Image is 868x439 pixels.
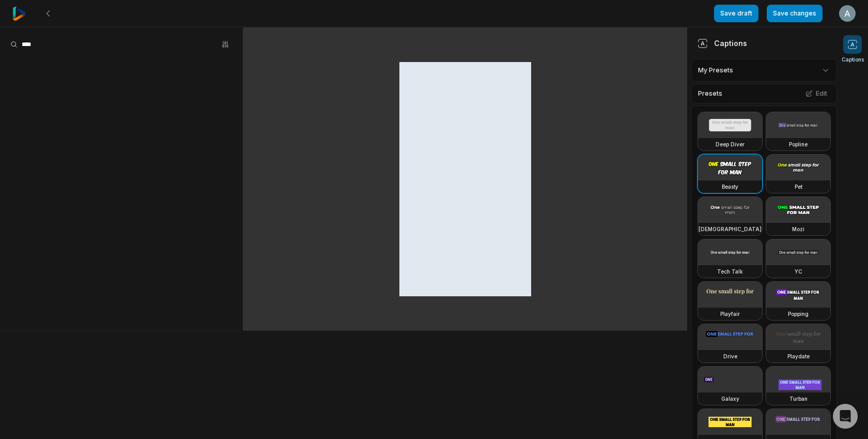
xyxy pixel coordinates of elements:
button: Save draft [714,5,758,22]
h3: Beasty [722,183,738,191]
button: Captions [842,35,864,64]
div: My Presets [691,59,837,82]
h3: Playdate [787,352,810,360]
span: Captions [842,56,864,64]
h3: Tech Talk [717,267,743,276]
h3: Turban [789,395,808,403]
h3: Deep Diver [716,140,745,148]
h3: [DEMOGRAPHIC_DATA] [699,225,762,233]
h3: YC [795,267,802,276]
img: reap [12,7,26,21]
div: Captions [698,38,747,49]
h3: Playfair [720,310,740,318]
h3: Pet [795,183,802,191]
h3: Galaxy [721,395,739,403]
div: Open Intercom Messenger [833,404,858,429]
h3: Mozi [792,225,804,233]
h3: Popline [789,140,808,148]
h3: Drive [723,352,737,360]
h3: Popping [788,310,809,318]
div: Presets [691,84,837,103]
button: Save changes [767,5,823,22]
button: Edit [802,87,830,100]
